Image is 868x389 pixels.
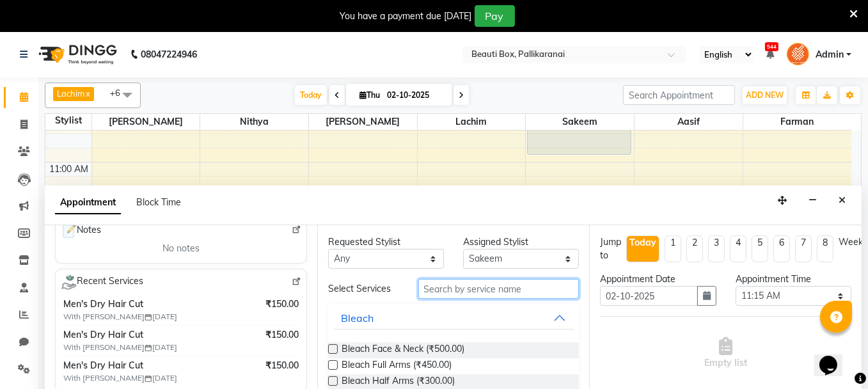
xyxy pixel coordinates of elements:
a: x [84,88,90,99]
span: Nithya [200,114,308,130]
span: Men's Dry Hair Cut [63,328,240,342]
li: 1 [665,235,681,262]
span: Bleach Full Arms (₹450.00) [342,358,452,374]
span: Appointment [55,191,121,214]
span: Thu [356,90,383,100]
span: Recent Services [61,274,143,290]
span: ₹150.00 [265,298,299,311]
button: Pay [475,5,515,27]
span: Farman [743,114,851,130]
a: 544 [766,49,774,60]
span: Block Time [136,196,181,208]
span: Aasif [635,114,743,130]
span: With [PERSON_NAME] [DATE] [63,342,223,353]
span: Admin [816,48,844,61]
span: Notes [61,223,101,239]
b: 08047224946 [141,36,197,72]
span: ADD NEW [746,90,784,100]
div: Today [629,236,656,250]
button: ADD NEW [743,86,787,104]
div: Weeks [839,235,867,249]
div: Bleach [341,310,374,326]
img: Admin [787,43,809,65]
input: yyyy-mm-dd [600,286,697,306]
button: Bleach [333,306,574,329]
div: Requested Stylist [328,235,444,249]
div: Stylist [45,114,91,127]
li: 4 [730,235,746,262]
span: Men's Dry Hair Cut [63,359,240,372]
li: 7 [795,235,812,262]
input: 2025-10-02 [383,86,447,105]
input: Search by service name [418,279,580,299]
input: Search Appointment [623,85,735,105]
li: 8 [817,235,833,262]
span: Lachim [418,114,526,130]
div: Appointment Date [600,273,716,286]
span: Bleach Face & Neck (₹500.00) [342,342,464,358]
div: Select Services [319,282,409,296]
div: Jump to [600,235,621,262]
span: Men's Dry Hair Cut [63,298,240,311]
div: 11:00 AM [47,163,91,176]
span: ₹150.00 [265,328,299,342]
span: With [PERSON_NAME] [DATE] [63,311,223,322]
div: You have a payment due [DATE] [340,10,472,23]
span: Empty list [704,337,747,370]
span: [PERSON_NAME] [92,114,200,130]
span: +6 [110,88,130,98]
span: Sakeem [526,114,634,130]
li: 6 [773,235,790,262]
div: Appointment Time [736,273,851,286]
span: 544 [765,42,778,51]
button: Close [833,191,851,210]
span: Today [295,85,327,105]
div: Assigned Stylist [463,235,579,249]
li: 3 [708,235,725,262]
li: 5 [752,235,768,262]
img: logo [33,36,120,72]
span: With [PERSON_NAME] [DATE] [63,372,223,384]
iframe: chat widget [814,338,855,376]
span: [PERSON_NAME] [309,114,417,130]
span: No notes [162,242,200,255]
span: Lachim [57,88,84,99]
li: 2 [686,235,703,262]
span: ₹150.00 [265,359,299,372]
